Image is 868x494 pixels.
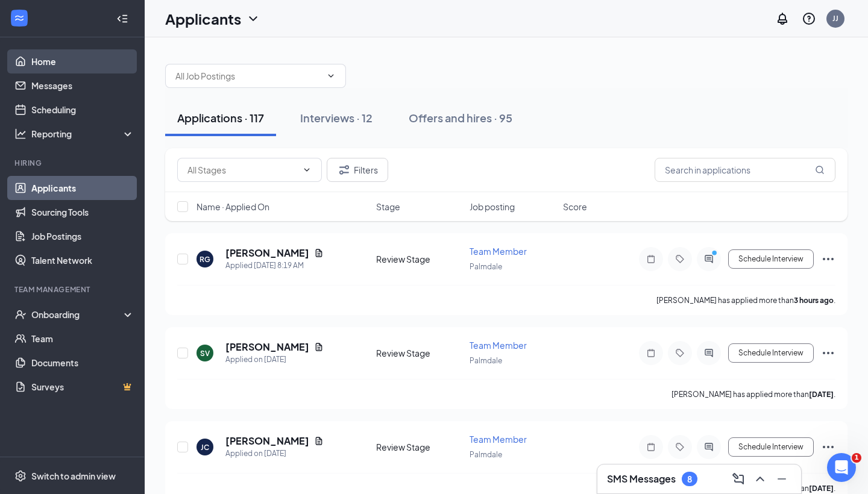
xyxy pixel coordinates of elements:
svg: Tag [673,254,687,264]
svg: ChevronUp [753,472,767,486]
a: Sourcing Tools [31,200,134,224]
svg: Document [314,248,324,258]
svg: QuestionInfo [802,11,816,26]
span: Palmdale [470,356,502,365]
svg: Tag [673,442,687,452]
h5: [PERSON_NAME] [225,246,309,260]
div: Review Stage [376,347,462,359]
span: Team Member [470,434,527,445]
svg: Notifications [775,11,790,26]
span: Palmdale [470,450,502,459]
span: Palmdale [470,262,502,271]
span: Name · Applied On [197,201,269,213]
a: Job Postings [31,224,134,248]
div: Review Stage [376,253,462,265]
span: Team Member [470,340,527,351]
svg: Document [314,436,324,446]
b: 3 hours ago [794,296,834,305]
button: Filter Filters [327,158,388,182]
div: Applied on [DATE] [225,448,324,460]
div: Reporting [31,128,135,140]
h5: [PERSON_NAME] [225,340,309,354]
div: Applied on [DATE] [225,354,324,366]
b: [DATE] [809,390,834,399]
a: Documents [31,351,134,375]
span: Job posting [470,201,515,213]
h3: SMS Messages [607,472,676,486]
svg: Ellipses [821,346,835,360]
svg: UserCheck [14,308,27,320]
svg: Tag [673,348,687,358]
div: JC [201,442,209,452]
div: RG [200,254,210,264]
button: Schedule Interview [728,437,814,457]
svg: Ellipses [821,252,835,266]
svg: ActiveChat [702,348,716,358]
svg: Minimize [775,472,789,486]
svg: Ellipses [821,440,835,454]
svg: WorkstreamLogo [13,12,25,24]
svg: Note [644,348,658,358]
svg: ChevronDown [326,71,336,81]
input: Search in applications [655,158,835,182]
svg: Note [644,254,658,264]
button: ComposeMessage [729,469,748,489]
a: SurveysCrown [31,375,134,399]
button: Schedule Interview [728,343,814,363]
h5: [PERSON_NAME] [225,434,309,448]
div: Switch to admin view [31,470,116,482]
svg: PrimaryDot [709,249,723,259]
span: 1 [852,453,861,463]
a: Applicants [31,176,134,200]
svg: Filter [337,163,351,177]
svg: Analysis [14,128,27,140]
a: Team [31,327,134,351]
h1: Applicants [165,8,241,29]
a: Talent Network [31,248,134,272]
a: Scheduling [31,98,134,122]
div: Onboarding [31,308,124,320]
svg: Note [644,442,658,452]
svg: Settings [14,470,27,482]
div: Applications · 117 [177,110,264,125]
svg: MagnifyingGlass [815,165,825,175]
button: Minimize [772,469,791,489]
input: All Stages [187,163,297,177]
span: Score [563,201,587,213]
button: Schedule Interview [728,249,814,269]
button: ChevronUp [750,469,770,489]
input: All Job Postings [175,69,321,83]
div: Hiring [14,158,132,168]
p: [PERSON_NAME] has applied more than . [656,295,835,305]
svg: ActiveChat [702,442,716,452]
div: JJ [832,13,838,23]
div: Applied [DATE] 8:19 AM [225,260,324,272]
svg: ActiveChat [702,254,716,264]
iframe: Intercom live chat [827,453,856,482]
a: Home [31,49,134,73]
svg: ChevronDown [246,11,260,26]
a: Messages [31,73,134,98]
b: [DATE] [809,484,834,493]
svg: ComposeMessage [731,472,746,486]
svg: ChevronDown [302,165,312,175]
p: [PERSON_NAME] has applied more than . [671,389,835,399]
span: Team Member [470,246,527,257]
div: Offers and hires · 95 [409,110,512,125]
div: SV [200,348,210,358]
svg: Document [314,342,324,352]
svg: Collapse [116,13,128,25]
div: Interviews · 12 [300,110,373,125]
div: Review Stage [376,441,462,453]
div: 8 [687,474,692,484]
div: Team Management [14,284,132,295]
span: Stage [376,201,400,213]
